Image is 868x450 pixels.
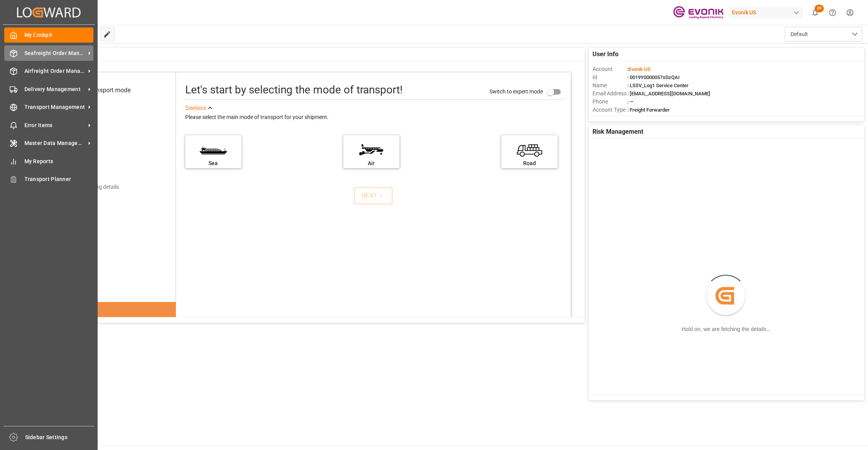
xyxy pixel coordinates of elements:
[185,113,566,122] div: Please select the main mode of transport for your shipment.
[592,90,627,98] span: Email Address
[627,91,710,97] span: : [EMAIL_ADDRESS][DOMAIN_NAME]
[592,98,627,106] span: Phone
[24,121,86,129] span: Error Items
[71,86,131,95] div: Select transport mode
[362,191,385,200] div: NEXT
[505,159,554,167] div: Road
[25,433,95,441] span: Sidebar Settings
[682,325,771,333] div: Hold on, we are fetching the details...
[627,107,670,113] span: : Freight Forwarder
[592,127,643,136] span: Risk Management
[629,66,651,72] span: Evonik US
[592,65,627,73] span: Account
[24,49,86,57] span: Seafreight Order Management
[592,81,627,90] span: Name
[627,74,680,80] span: : 0019Y0000057sDzQAI
[24,67,86,75] span: Airfreight Order Management
[4,28,93,43] a: My Cockpit
[24,157,94,166] span: My Reports
[824,4,841,21] button: Help Center
[185,82,403,98] div: Let's start by selecting the mode of transport!
[806,4,824,21] button: show 20 new notifications
[729,7,803,18] div: Evonik US
[189,159,238,167] div: Sea
[592,50,618,59] span: User Info
[4,153,93,169] a: My Reports
[592,106,627,114] span: Account Type
[347,159,396,167] div: Air
[673,6,723,19] img: Evonik-brand-mark-Deep-Purple-RGB.jpeg_1700498283.jpeg
[24,175,94,183] span: Transport Planner
[24,103,86,111] span: Transport Management
[627,83,689,88] span: : LSSV_Log1 Service Center
[24,85,86,93] span: Delivery Management
[627,99,634,105] span: : —
[489,88,543,95] span: Switch to expert mode
[4,172,93,187] a: Transport Planner
[354,187,393,204] button: NEXT
[592,73,627,81] span: Id
[185,103,206,113] div: See less
[785,27,862,41] button: open menu
[790,30,808,38] span: Default
[815,5,824,12] span: 20
[24,31,94,39] span: My Cockpit
[729,5,806,20] button: Evonik US
[24,139,86,147] span: Master Data Management
[627,66,651,72] span: :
